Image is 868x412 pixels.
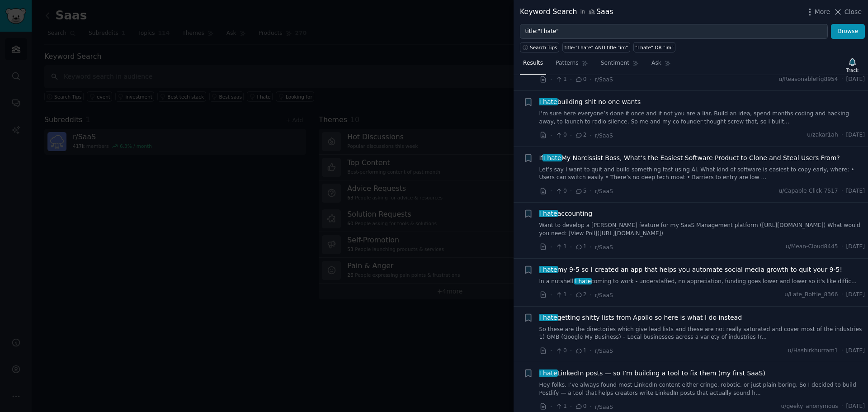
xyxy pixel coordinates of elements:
span: · [570,186,572,196]
span: u/Late_Bottle_8366 [784,291,838,299]
span: u/Hashirkhurram1 [788,347,838,355]
a: Patterns [552,56,591,75]
span: More [815,7,830,17]
span: 2 [575,291,586,299]
span: · [590,75,592,84]
span: I hate [538,369,558,377]
span: 0 [575,403,586,411]
span: I hate [542,154,562,161]
span: r/SaaS [595,188,613,194]
span: · [841,403,843,411]
span: Search Tips [530,44,557,51]
span: 5 [575,187,586,195]
span: getting shitty lists from Apollo so here is what I do instead [539,313,742,322]
button: Close [833,7,862,17]
span: · [590,186,592,196]
div: title:"I hate" AND title:"im" [565,44,628,51]
a: I’m sure here everyone’s done it once and if not you are a liar. Build an idea, spend months codi... [539,110,865,126]
a: IfI hateMy Narcissist Boss, What’s the Easiest Software Product to Clone and Steal Users From? [539,153,840,163]
span: u/Mean-Cloud8445 [786,243,838,251]
span: · [590,242,592,252]
div: Keyword Search Saas [520,6,613,18]
span: r/SaaS [595,76,613,83]
a: I hateLinkedIn posts — so I’m building a tool to fix them (my first SaaS) [539,369,765,378]
a: So these are the directories which give lead lists and these are not really saturated and cover m... [539,326,865,341]
span: I hate [538,314,558,321]
span: · [570,290,572,300]
span: · [590,290,592,300]
span: · [570,242,572,252]
a: title:"I hate" AND title:"im" [562,42,630,52]
span: · [550,186,552,196]
span: · [590,402,592,412]
a: Results [520,56,546,75]
span: u/geeky_anonymous [781,403,838,411]
span: I hate [574,278,592,284]
span: · [841,131,843,139]
span: · [570,131,572,140]
span: u/Capable-Click-7517 [779,187,838,195]
span: Close [844,7,862,17]
span: u/zakar1ah [807,131,838,139]
span: my 9-5 so I created an app that helps you automate social media growth to quit your 9-5! [539,265,843,275]
button: More [805,7,830,17]
span: Ask [651,59,661,67]
span: · [570,402,572,412]
span: 1 [555,76,566,84]
div: Track [846,67,859,73]
span: · [841,291,843,299]
span: · [550,402,552,412]
button: Search Tips [520,42,559,52]
span: 0 [555,187,566,195]
span: 0 [555,347,566,355]
span: in [580,8,585,16]
span: [DATE] [846,347,865,355]
span: 1 [575,347,586,355]
a: In a nutshell,I hatecoming to work - understaffed, no appreciation, funding goes lower and lower ... [539,278,865,286]
span: Results [523,59,543,67]
span: [DATE] [846,187,865,195]
span: [DATE] [846,291,865,299]
a: I hatebuilding shit no one wants [539,97,641,107]
span: [DATE] [846,76,865,84]
button: Browse [831,24,865,39]
span: LinkedIn posts — so I’m building a tool to fix them (my first SaaS) [539,369,765,378]
span: · [841,187,843,195]
span: [DATE] [846,131,865,139]
span: · [550,131,552,140]
span: r/SaaS [595,348,613,354]
span: I hate [538,98,558,105]
span: 1 [555,243,566,251]
span: 1 [555,291,566,299]
span: · [550,290,552,300]
span: · [550,75,552,84]
span: Patterns [556,59,578,67]
a: Want to develop a [PERSON_NAME] feature for my SaaS Management platform ([URL][DOMAIN_NAME]) What... [539,222,865,237]
span: 1 [575,243,586,251]
span: 2 [575,131,586,139]
span: 0 [575,76,586,84]
button: Track [843,56,862,75]
span: I hate [538,266,558,273]
span: · [550,242,552,252]
span: 0 [555,131,566,139]
span: · [550,346,552,355]
span: · [570,75,572,84]
a: Hey folks, I’ve always found most LinkedIn content either cringe, robotic, or just plain boring. ... [539,381,865,397]
a: Ask [648,56,674,75]
span: · [841,347,843,355]
span: · [570,346,572,355]
span: r/SaaS [595,133,613,139]
a: Sentiment [598,56,642,75]
div: "I hate" OR "im" [635,44,674,51]
a: I hateaccounting [539,209,593,218]
a: "I hate" OR "im" [633,42,676,52]
span: · [590,131,592,140]
span: u/ReasonableFig8954 [778,76,838,84]
span: r/SaaS [595,244,613,251]
span: r/SaaS [595,404,613,410]
span: r/SaaS [595,292,613,298]
span: I hate [538,210,558,217]
a: I hatemy 9-5 so I created an app that helps you automate social media growth to quit your 9-5! [539,265,843,275]
span: accounting [539,209,593,218]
